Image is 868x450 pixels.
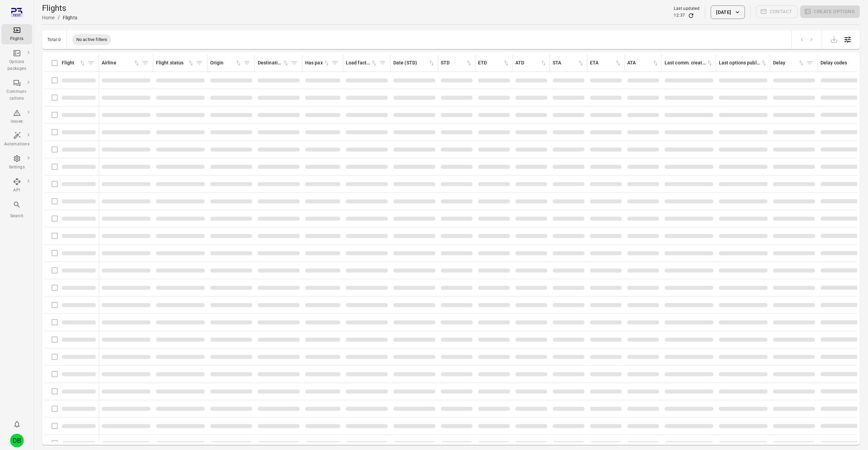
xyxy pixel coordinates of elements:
[4,36,29,42] div: Flights
[515,59,547,67] div: Sort by ATD in ascending order
[289,58,299,68] span: Filter by destination
[10,417,24,431] button: Notifications
[47,37,61,42] div: Total 0
[1,24,32,44] a: Flights
[4,164,29,171] div: Settings
[1,199,32,221] button: Search
[1,47,32,74] a: Options packages
[821,59,862,67] div: Delay codes
[1,152,32,173] a: Settings
[377,58,388,68] span: Filter by load factor
[4,118,29,125] div: Issues
[10,434,24,447] div: DB
[674,5,699,12] div: Last updated
[797,35,816,44] nav: pagination navigation
[478,59,510,67] div: Sort by ETD in ascending order
[756,5,798,19] span: Please make a selection to create communications
[800,5,860,19] span: Please make a selection to create an option package
[393,59,435,67] div: Sort by date (STD) in ascending order
[805,58,815,68] span: Filter by delay
[827,36,841,42] span: Please make a selection to export
[719,59,767,67] div: Sort by last options package published in ascending order
[590,59,622,67] div: Sort by ETA in ascending order
[42,14,77,22] nav: Breadcrumbs
[4,59,29,72] div: Options packages
[140,58,150,68] span: Filter by airline
[1,107,32,127] a: Issues
[194,58,204,68] span: Filter by flight status
[42,3,77,14] h1: Flights
[841,33,854,46] button: Open table configuration
[242,58,252,68] span: Filter by origin
[305,59,330,67] div: Sort by has pax in ascending order
[4,187,29,194] div: API
[258,59,289,67] div: Sort by destination in ascending order
[156,59,194,67] div: Sort by flight status in ascending order
[553,59,584,67] div: Sort by STA in ascending order
[674,12,685,19] div: 12:37
[4,88,29,102] div: Communi-cations
[627,59,659,67] div: Sort by ATA in ascending order
[7,431,26,450] button: Daníel Benediktsson
[102,59,140,67] div: Sort by airline in ascending order
[210,59,242,67] div: Sort by origin in ascending order
[688,12,694,19] button: Refresh data
[346,59,377,67] div: Sort by load factor in ascending order
[4,213,29,220] div: Search
[665,59,713,67] div: Sort by last communication created in ascending order
[1,176,32,196] a: API
[711,5,745,19] button: [DATE]
[773,59,805,67] div: Sort by delay in ascending order
[72,36,112,43] span: No active filters
[330,58,340,68] span: Filter by has pax
[86,58,96,68] span: Filter by flight
[4,141,29,148] div: Automations
[63,14,77,21] div: Flights
[42,15,55,20] a: Home
[441,59,472,67] div: Sort by STD in ascending order
[62,59,86,67] div: Sort by flight in ascending order
[1,129,32,150] a: Automations
[58,14,60,22] li: /
[1,77,32,104] a: Communi-cations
